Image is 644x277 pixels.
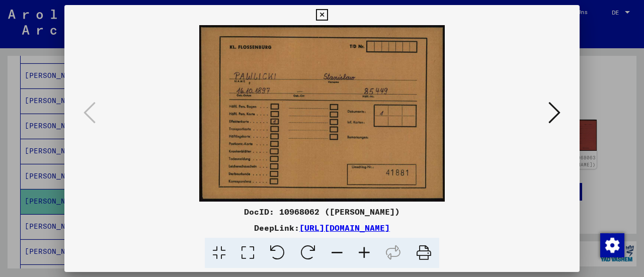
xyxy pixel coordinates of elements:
[99,25,545,202] img: 001.jpg
[64,206,580,218] div: DocID: 10968062 ([PERSON_NAME])
[299,223,390,233] a: [URL][DOMAIN_NAME]
[600,233,624,257] div: Zustimmung ändern
[600,233,624,257] img: Zustimmung ändern
[64,222,580,234] div: DeepLink:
